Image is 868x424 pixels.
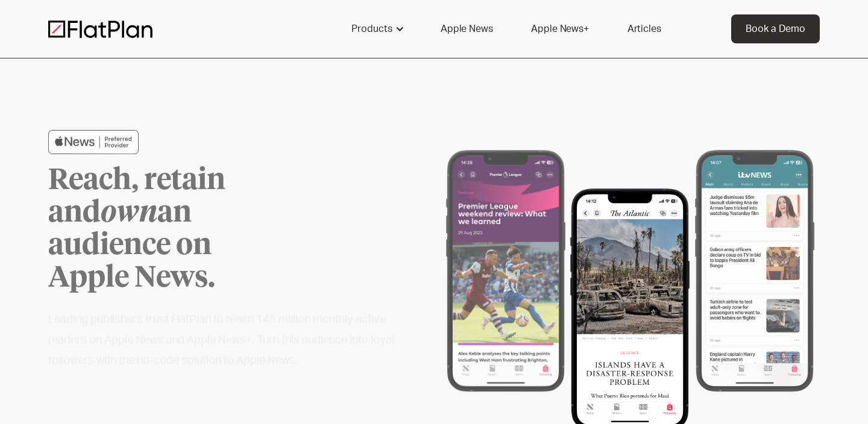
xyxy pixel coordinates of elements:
div: Products [351,22,392,36]
a: Apple News [426,14,507,43]
a: Apple News+ [517,14,603,43]
em: own [101,199,157,228]
a: Articles [613,14,676,43]
h1: Reach, retain and an audience on Apple News. [48,164,295,295]
div: Products [337,14,417,43]
h2: Leading publishers trust FlatPlan to reach 145 million monthly active readers on Apple News and A... [48,310,395,371]
a: Book a Demo [731,14,820,43]
div: Book a Demo [746,22,805,36]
